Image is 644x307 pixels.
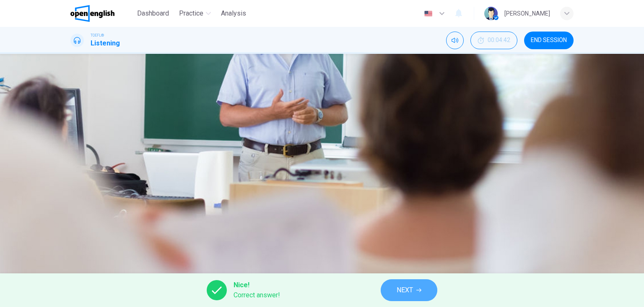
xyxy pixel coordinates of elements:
[470,32,517,49] div: Hide
[70,5,134,22] a: OpenEnglish logo
[176,6,214,21] button: Practice
[234,280,280,290] span: Nice!
[423,11,434,17] img: en
[446,32,464,49] div: Mute
[91,38,120,48] h1: Listening
[218,6,249,21] button: Analysis
[397,284,413,296] span: NEXT
[531,37,567,44] span: END SESSION
[524,32,574,49] button: END SESSION
[179,8,203,19] span: Practice
[234,290,280,300] span: Correct answer!
[137,8,169,19] span: Dashboard
[381,279,437,301] button: NEXT
[134,6,172,21] button: Dashboard
[221,8,246,19] span: Analysis
[484,7,498,20] img: Profile picture
[91,32,104,38] span: TOEFL®
[470,32,517,49] button: 00:04:42
[504,8,550,19] div: [PERSON_NAME]
[488,37,510,44] span: 00:04:42
[70,5,114,22] img: OpenEnglish logo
